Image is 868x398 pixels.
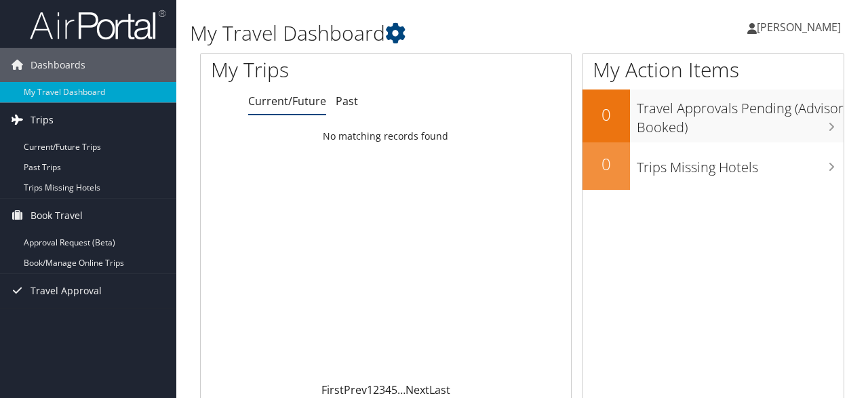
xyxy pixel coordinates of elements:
a: 4 [385,382,391,397]
a: 1 [367,382,373,397]
h3: Trips Missing Hotels [637,151,844,177]
a: Prev [344,382,367,397]
a: Past [336,94,358,108]
span: Trips [31,103,54,137]
a: 0Trips Missing Hotels [583,142,844,190]
h2: 0 [583,153,630,176]
a: 5 [391,382,397,397]
span: Book Travel [31,199,83,233]
h1: My Trips [211,56,406,84]
span: Travel Approval [31,274,102,308]
h3: Travel Approvals Pending (Advisor Booked) [637,92,844,137]
span: [PERSON_NAME] [757,20,841,35]
a: 2 [373,382,379,397]
span: Dashboards [31,48,85,82]
h1: My Travel Dashboard [190,19,633,47]
a: Current/Future [248,94,326,108]
h1: My Action Items [583,56,844,84]
a: [PERSON_NAME] [747,7,854,47]
td: No matching records found [201,124,571,148]
img: airportal-logo.png [30,9,165,41]
h2: 0 [583,103,630,126]
a: 3 [379,382,385,397]
a: 0Travel Approvals Pending (Advisor Booked) [583,89,844,142]
a: Next [406,382,429,397]
span: … [397,382,406,397]
a: Last [429,382,450,397]
a: First [321,382,344,397]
